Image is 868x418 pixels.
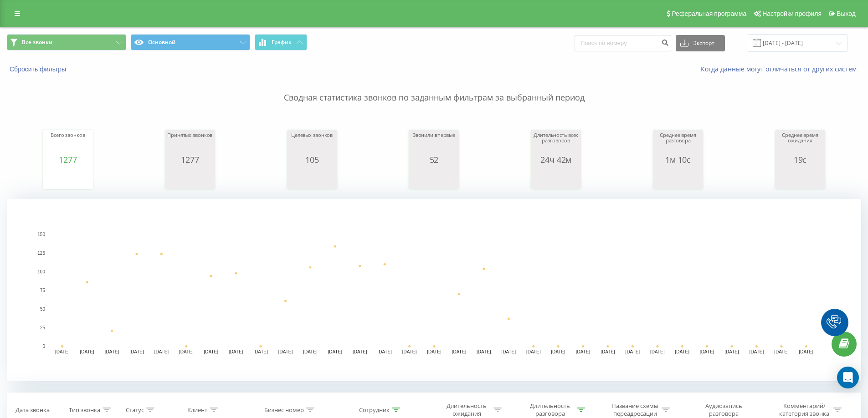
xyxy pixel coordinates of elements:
text: [DATE] [253,349,268,354]
text: [DATE] [502,349,516,354]
text: 125 [37,251,45,256]
p: Сводная статистика звонков по заданным фильтрам за выбранный период [7,74,861,104]
text: [DATE] [601,349,615,354]
text: [DATE] [179,349,194,354]
div: 52 [411,155,457,164]
svg: A chart. [45,164,91,191]
button: Сбросить фильтры [7,65,71,73]
div: Дата звонка [15,406,50,414]
text: [DATE] [154,349,169,354]
text: [DATE] [700,349,714,354]
text: [DATE] [427,349,442,354]
text: [DATE] [526,349,541,354]
text: [DATE] [278,349,293,354]
text: [DATE] [328,349,343,354]
text: [DATE] [626,349,640,354]
text: [DATE] [650,349,665,354]
text: [DATE] [774,349,789,354]
svg: A chart. [655,164,701,191]
svg: A chart. [167,164,213,191]
text: [DATE] [129,349,144,354]
div: Название схемы переадресации [611,402,659,418]
text: [DATE] [229,349,243,354]
div: Среднее время ожидания [777,132,823,155]
div: 105 [289,155,335,164]
text: [DATE] [452,349,467,354]
text: [DATE] [551,349,565,354]
svg: A chart. [7,199,861,381]
a: Когда данные могут отличаться от других систем [701,65,861,73]
svg: A chart. [533,164,579,191]
span: Настройки профиля [762,10,822,17]
text: 0 [42,344,45,349]
text: [DATE] [204,349,218,354]
button: График [255,34,307,50]
text: [DATE] [675,349,689,354]
text: [DATE] [105,349,119,354]
text: [DATE] [799,349,814,354]
text: [DATE] [353,349,367,354]
div: Звонили впервые [411,132,457,155]
text: [DATE] [576,349,591,354]
div: Комментарий/категория звонка [778,402,831,418]
div: Длительность ожидания [442,402,491,418]
div: 19с [777,155,823,164]
div: Сотрудник [359,406,390,414]
div: Среднее время разговора [655,132,701,155]
span: Выход [837,10,856,17]
div: Всего звонков [45,132,91,155]
div: Бизнес номер [264,406,304,414]
svg: A chart. [289,164,335,191]
text: 75 [40,288,46,293]
div: Целевых звонков [289,132,335,155]
button: Все звонки [7,34,126,50]
text: 50 [40,307,46,312]
div: Аудиозапись разговора [694,402,753,418]
text: [DATE] [377,349,392,354]
div: 1м 10с [655,155,701,164]
text: [DATE] [402,349,417,354]
button: Основной [131,34,250,50]
svg: A chart. [777,164,823,191]
text: [DATE] [477,349,491,354]
div: Тип звонка [69,406,100,414]
div: Принятых звонков [167,132,213,155]
svg: A chart. [411,164,457,191]
div: Длительность разговора [526,402,575,418]
text: 150 [37,232,45,237]
text: [DATE] [55,349,70,354]
input: Поиск по номеру [575,35,671,51]
text: [DATE] [303,349,318,354]
div: 1277 [167,155,213,164]
div: Длительность всех разговоров [533,132,579,155]
text: [DATE] [80,349,94,354]
button: Экспорт [676,35,725,51]
span: Реферальная программа [672,10,746,17]
text: 100 [37,269,45,274]
text: [DATE] [750,349,764,354]
text: 25 [40,325,46,330]
div: 1277 [45,155,91,164]
div: Статус [126,406,144,414]
span: График [272,39,292,45]
span: Все звонки [22,39,52,46]
text: [DATE] [724,349,739,354]
div: 24ч 42м [533,155,579,164]
div: Open Intercom Messenger [837,367,859,388]
div: Клиент [187,406,207,414]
